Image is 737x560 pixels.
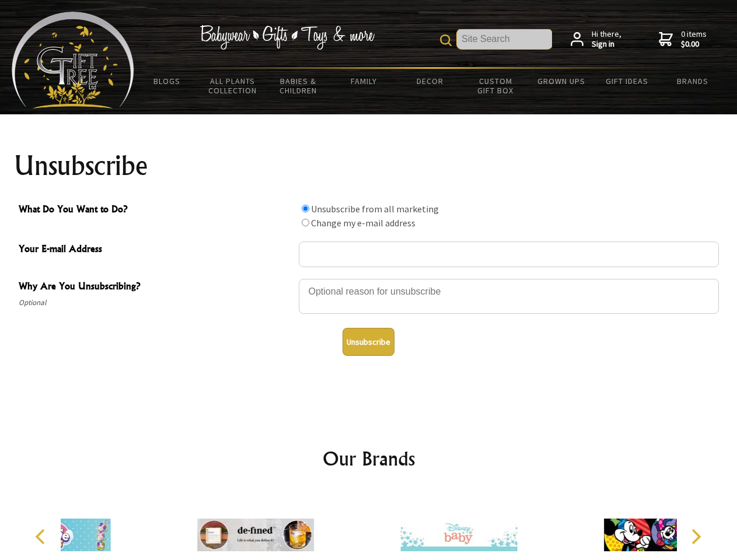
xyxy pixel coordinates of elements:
[19,242,293,258] span: Your E-mail Address
[29,524,55,549] button: Previous
[302,219,309,226] input: What Do You Want to Do?
[299,279,719,314] textarea: Why Are You Unsubscribing?
[592,39,621,50] strong: Sign in
[343,328,394,356] button: Unsubscribe
[681,39,707,50] strong: $0.00
[12,12,134,108] img: Babyware - Gifts - Toys and more...
[528,69,594,93] a: Grown Ups
[299,242,719,267] input: Your E-mail Address
[19,202,293,219] span: What Do You Want to Do?
[200,69,266,103] a: All Plants Collection
[683,524,708,549] button: Next
[594,69,660,93] a: Gift Ideas
[19,279,293,296] span: Why Are You Unsubscribing?
[331,69,397,93] a: Family
[463,69,529,103] a: Custom Gift Box
[266,69,331,103] a: Babies & Children
[681,29,707,50] span: 0 items
[592,29,621,50] span: Hi there,
[23,444,714,473] h2: Our Brands
[571,29,621,50] a: Hi there,Sign in
[14,152,724,180] h1: Unsubscribe
[457,29,552,49] input: Site Search
[134,69,200,93] a: BLOGS
[302,205,309,212] input: What Do You Want to Do?
[397,69,463,93] a: Decor
[440,34,452,46] img: product search
[200,25,375,50] img: Babywear - Gifts - Toys & more
[660,69,726,93] a: Brands
[659,29,707,50] a: 0 items$0.00
[19,296,293,310] span: Optional
[311,217,415,229] label: Change my e-mail address
[311,203,439,215] label: Unsubscribe from all marketing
